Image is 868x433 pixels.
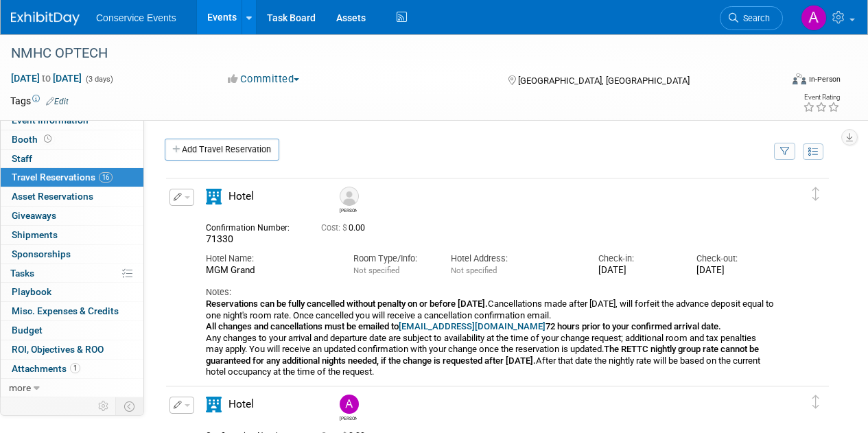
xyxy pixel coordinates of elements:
a: ROI, Objectives & ROO [1,340,143,359]
span: to [40,73,53,84]
div: Check-in: [598,253,676,265]
span: 16 [99,172,113,183]
div: Event Rating [803,94,840,101]
div: [DATE] [696,265,774,277]
a: Giveaways [1,207,143,225]
span: [DATE] [DATE] [10,72,82,84]
a: Tasks [1,264,143,283]
img: ExhibitDay [11,12,80,25]
a: Staff [1,150,143,168]
span: Not specified [451,266,497,275]
img: Amanda Terrano [340,395,359,414]
a: Edit [46,97,69,106]
td: Tags [10,94,69,108]
span: Search [738,13,770,23]
span: Travel Reservations [12,172,113,183]
div: Notes: [206,286,774,299]
span: Booth not reserved yet [41,134,54,144]
td: Personalize Event Tab Strip [92,397,116,415]
span: Misc. Expenses & Credits [12,305,119,316]
span: (3 days) [84,75,113,84]
td: Toggle Event Tabs [116,397,144,415]
div: Amanda Terrano [340,414,357,421]
a: Travel Reservations16 [1,168,143,187]
span: Hotel [228,190,254,202]
a: Asset Reservations [1,187,143,206]
div: Jerry Davis [340,206,357,213]
a: Shipments [1,226,143,244]
div: [DATE] [598,265,676,277]
i: Hotel [206,189,222,204]
b: Reservations can be fully cancelled without penalty on or before [DATE]. [206,299,488,309]
img: Format-Inperson.png [793,73,806,84]
b: All changes and cancellations must be emailed to 72 hours prior to your confirmed arrival date. [206,321,721,331]
span: Asset Reservations [12,191,93,202]
a: Booth [1,130,143,149]
span: Playbook [12,286,51,297]
div: Confirmation Number: [206,219,301,233]
div: Amanda Terrano [336,395,360,421]
b: The RETTC nightly group rate cannot be guaranteed for any additional nights needed, if the change... [206,344,759,365]
div: MGM Grand [206,265,333,277]
a: more [1,379,143,397]
div: Event Format [719,71,841,92]
span: Tasks [10,268,34,279]
i: Click and drag to move item [812,187,819,201]
span: Sponsorships [12,248,71,259]
button: Committed [223,72,305,86]
span: Giveaways [12,210,56,221]
span: [GEOGRAPHIC_DATA], [GEOGRAPHIC_DATA] [518,75,690,86]
a: Budget [1,321,143,340]
i: Hotel [206,397,222,412]
div: Hotel Address: [451,253,578,265]
span: Conservice Events [96,12,176,23]
a: Attachments1 [1,360,143,378]
a: Misc. Expenses & Credits [1,302,143,320]
span: ROI, Objectives & ROO [12,344,104,355]
span: 1 [70,363,80,373]
a: Search [720,6,783,30]
a: Playbook [1,283,143,301]
span: Staff [12,153,32,164]
span: Shipments [12,229,58,240]
span: Cost: $ [321,223,349,233]
a: [EMAIL_ADDRESS][DOMAIN_NAME] [399,321,546,331]
i: Filter by Traveler [780,148,790,156]
span: Hotel [228,398,254,410]
div: Room Type/Info: [353,253,431,265]
span: more [9,382,31,393]
div: Jerry Davis [336,187,360,213]
div: In-Person [808,74,841,84]
div: Cancellations made after [DATE], will forfeit the advance deposit equal to one night's room rate.... [206,299,774,377]
div: Hotel Name: [206,253,333,265]
span: Not specified [353,266,399,275]
div: NMHC OPTECH [6,41,770,66]
span: Attachments [12,363,80,374]
img: Amanda Terrano [801,5,827,31]
a: Add Travel Reservation [165,139,279,161]
div: Check-out: [696,253,774,265]
span: 0.00 [321,223,371,233]
i: Click and drag to move item [812,395,819,409]
span: 71330 [206,233,233,244]
span: Budget [12,325,43,336]
a: Sponsorships [1,245,143,264]
img: Jerry Davis [340,187,359,206]
span: Booth [12,134,54,145]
